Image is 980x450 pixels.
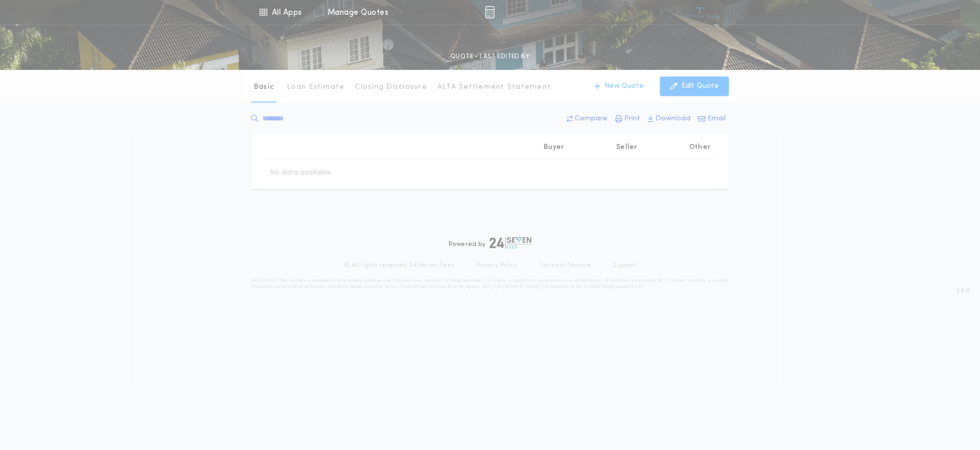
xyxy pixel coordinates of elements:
[612,110,643,128] button: Print
[344,261,454,269] p: © All rights reserved. 24|Seven Fees
[624,114,640,124] p: Print
[660,77,729,96] button: Edit Quote
[695,110,729,128] button: Email
[437,82,551,92] p: ALTA Settlement Statement
[689,142,710,153] p: Other
[681,7,719,17] img: vs-icon
[645,110,694,128] button: Download
[449,237,531,249] div: Powered by
[563,110,610,128] button: Compare
[544,142,564,153] p: Buyer
[491,285,542,289] a: [URL][DOMAIN_NAME]
[251,278,729,290] p: DISCLAIMER: This estimate is provided for informational purposes only. 24|Seven Fees, a product o...
[616,142,638,153] p: Seller
[355,82,427,92] p: Closing Disclosure
[287,82,345,92] p: Loan Estimate
[707,114,726,124] p: Email
[584,77,654,96] button: New Quote
[489,237,531,249] img: logo
[604,81,644,91] p: New Quote
[261,160,339,186] td: No data available
[956,286,970,295] span: 3.8.0
[681,81,719,91] p: Edit Quote
[254,82,274,92] p: Basic
[655,114,691,124] p: Download
[451,52,529,62] p: QUOTE - LAST EDITED BY
[477,261,518,269] a: Privacy Policy
[613,261,636,269] a: Support
[575,114,607,124] p: Compare
[540,261,591,269] a: Terms of Service
[485,6,495,18] img: img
